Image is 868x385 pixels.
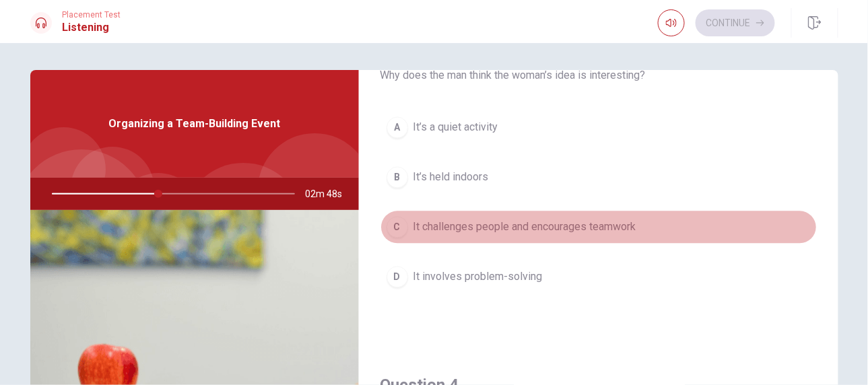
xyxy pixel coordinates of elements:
[108,116,280,132] span: Organizing a Team-Building Event
[387,116,408,138] div: A
[380,160,817,194] button: BIt’s held indoors
[413,219,636,235] span: It challenges people and encourages teamwork
[380,67,817,83] span: Why does the man think the woman’s idea is interesting?
[306,178,354,210] span: 02m 48s
[63,10,121,20] span: Placement Test
[380,260,817,293] button: DIt involves problem-solving
[63,20,121,36] h1: Listening
[413,169,489,185] span: It’s held indoors
[413,119,498,135] span: It’s a quiet activity
[380,110,817,144] button: AIt’s a quiet activity
[387,266,408,287] div: D
[387,166,408,188] div: B
[413,269,543,285] span: It involves problem-solving
[387,216,408,238] div: C
[380,210,817,244] button: CIt challenges people and encourages teamwork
